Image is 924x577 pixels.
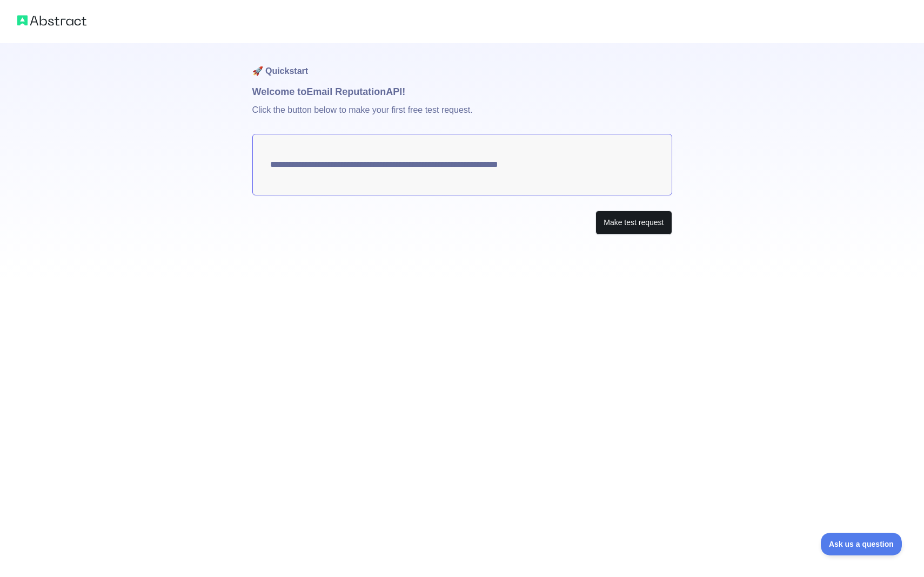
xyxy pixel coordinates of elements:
img: Abstract logo [17,13,86,28]
iframe: Toggle Customer Support [821,533,902,555]
p: Click the button below to make your first free test request. [252,99,672,134]
h1: Welcome to Email Reputation API! [252,84,672,99]
h1: 🚀 Quickstart [252,43,672,84]
button: Make test request [595,211,672,235]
